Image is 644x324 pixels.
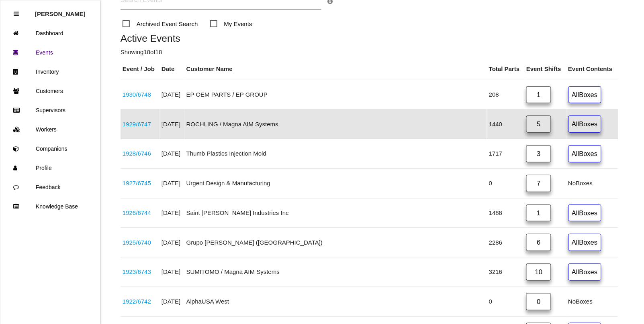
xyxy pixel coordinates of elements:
a: AllBoxes [568,234,601,251]
a: 1923/6743 [123,268,151,275]
td: Saint [PERSON_NAME] Industries Inc [184,198,487,228]
a: AllBoxes [568,86,601,103]
th: Event / Job [121,59,159,80]
a: Companions [0,139,100,158]
div: Space X Parts [123,179,157,188]
td: [DATE] [159,109,184,139]
td: 0 [487,287,524,316]
td: 0 [487,168,524,198]
td: EP OEM PARTS / EP GROUP [184,80,487,109]
a: 1925/6740 [123,239,151,246]
td: 208 [487,80,524,109]
div: K13360 (WA14CO14) [123,297,157,306]
a: 1928/6746 [123,150,151,157]
a: 1930/6748 [123,91,151,98]
a: Customers [0,81,100,101]
a: 6 [526,234,551,251]
a: AllBoxes [568,263,601,281]
a: Supervisors [0,101,100,120]
h5: Active Events [121,33,618,44]
a: Profile [0,158,100,178]
td: [DATE] [159,287,184,316]
a: 5 [526,115,551,133]
a: 1922/6742 [123,298,151,305]
td: [DATE] [159,168,184,198]
td: [DATE] [159,80,184,109]
p: Rosie Blandino [35,4,86,17]
td: [DATE] [159,257,184,287]
div: P703 PCBA [123,238,157,247]
td: ROCHLING / Magna AIM Systems [184,109,487,139]
div: 68425775AD [123,120,157,129]
th: Customer Name [184,59,487,80]
td: Thumb Plastics Injection Mold [184,139,487,169]
div: 68483788AE KNL [123,209,157,218]
a: Feedback [0,178,100,197]
td: AlphaUSA West [184,287,487,316]
a: AllBoxes [568,115,601,133]
a: 1926/6744 [123,209,151,216]
a: Inventory [0,62,100,81]
a: 1929/6747 [123,121,151,128]
a: Events [0,43,100,62]
td: [DATE] [159,139,184,169]
th: Event Shifts [524,59,566,80]
p: Showing 18 of 18 [121,48,618,57]
a: 3 [526,145,551,162]
div: 68343526AB [123,267,157,277]
a: AllBoxes [568,145,601,162]
td: No Boxes [566,287,618,316]
a: AllBoxes [568,205,601,222]
a: Dashboard [0,24,100,43]
td: [DATE] [159,198,184,228]
a: 7 [526,175,551,192]
a: Knowledge Base [0,197,100,216]
a: Workers [0,120,100,139]
span: Archived Event Search [123,19,198,29]
a: 1 [526,86,551,103]
td: SUMITOMO / Magna AIM Systems [184,257,487,287]
a: 1 [526,205,551,222]
th: Date [159,59,184,80]
a: 0 [526,293,551,310]
td: 3216 [487,257,524,287]
span: My Events [210,19,252,29]
a: 10 [526,263,551,281]
a: 1927/6745 [123,180,151,186]
td: 1717 [487,139,524,169]
div: 2011010AB / 2008002AB / 2009006AB [123,149,157,158]
th: Total Parts [487,59,524,80]
td: 2286 [487,228,524,257]
td: Urgent Design & Manufacturing [184,168,487,198]
td: [DATE] [159,228,184,257]
td: 1488 [487,198,524,228]
td: No Boxes [566,168,618,198]
div: 6576306022 [123,90,157,99]
td: 1440 [487,109,524,139]
div: Close [14,4,19,24]
th: Event Contents [566,59,618,80]
td: Grupo [PERSON_NAME] ([GEOGRAPHIC_DATA]) [184,228,487,257]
